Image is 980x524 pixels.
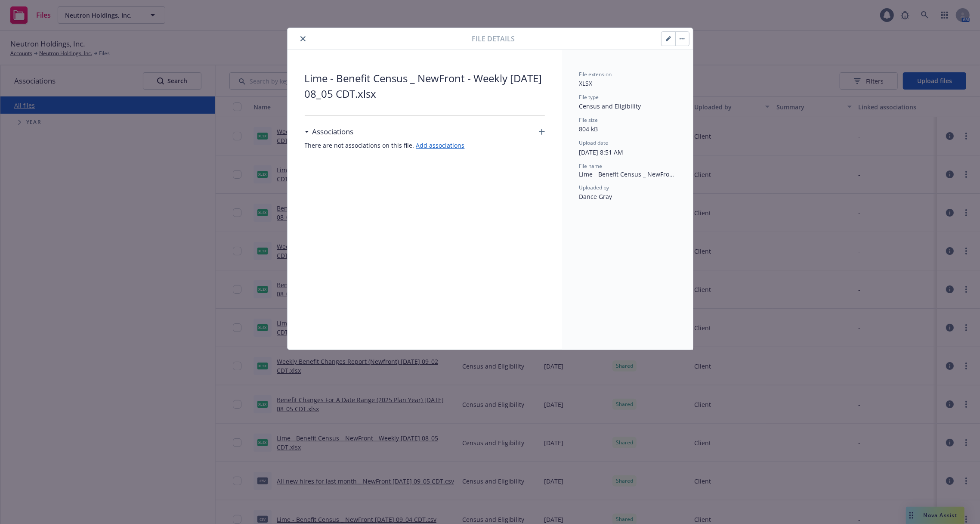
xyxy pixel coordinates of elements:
span: [DATE] 8:51 AM [579,148,624,156]
a: Add associations [416,141,465,149]
button: close [298,34,308,44]
span: Dance Gray [579,192,612,201]
span: Lime - Benefit Census _ NewFront - Weekly [DATE] 08_05 CDT.xlsx [579,170,676,179]
span: File type [579,93,599,101]
h3: Associations [312,126,354,137]
span: File name [579,162,603,170]
span: Upload date [579,139,609,146]
span: There are not associations on this file. [305,141,545,150]
span: Uploaded by [579,184,609,191]
span: Lime - Benefit Census _ NewFront - Weekly [DATE] 08_05 CDT.xlsx [305,71,545,102]
span: File details [472,34,515,44]
span: File size [579,116,598,124]
span: 804 kB [579,125,598,133]
span: File extension [579,71,612,78]
span: Census and Eligibility [579,102,641,110]
span: XLSX [579,79,593,87]
div: Associations [305,126,354,137]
